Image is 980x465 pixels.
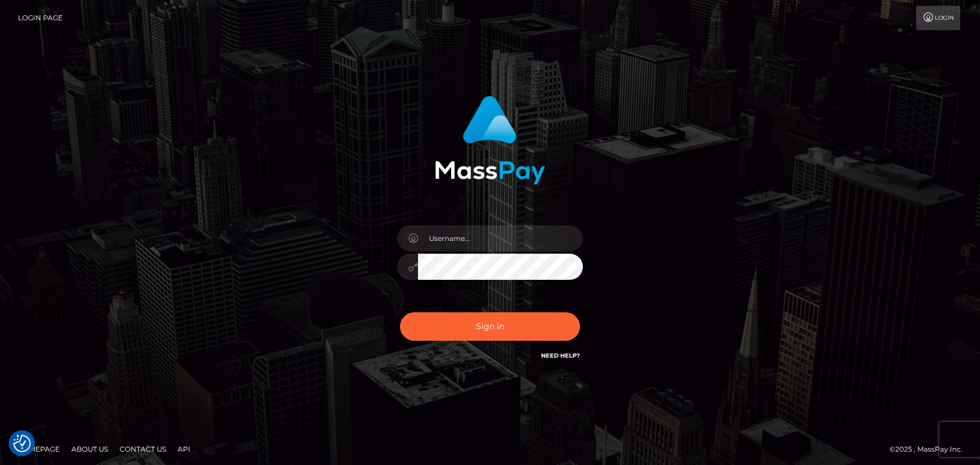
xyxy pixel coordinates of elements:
a: API [173,440,195,458]
button: Consent Preferences [13,435,31,452]
input: Username... [418,225,583,251]
img: MassPay Login [435,96,545,185]
button: Sign in [400,312,580,341]
img: Revisit consent button [13,435,31,452]
a: About Us [67,440,113,458]
a: Login [916,6,960,30]
a: Need Help? [541,352,580,359]
a: Login Page [18,6,63,30]
a: Contact Us [115,440,171,458]
a: Homepage [13,440,64,458]
div: © 2025 , MassPay Inc. [889,443,971,456]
